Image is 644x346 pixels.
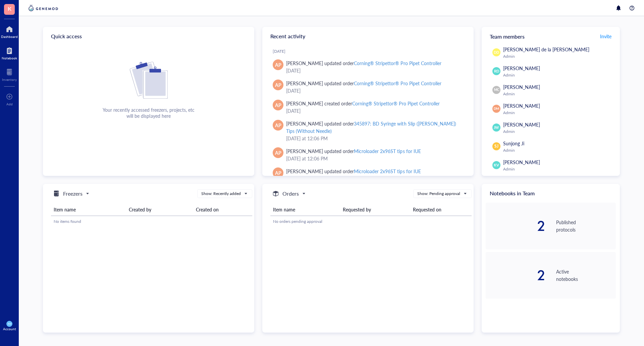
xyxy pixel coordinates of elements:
[275,61,281,68] span: AP
[556,218,616,233] div: Published protocols
[275,81,281,89] span: AP
[503,140,524,147] span: Sunjong Ji
[556,268,616,283] div: Active notebooks
[503,159,540,165] span: [PERSON_NAME]
[268,145,468,165] a: AP[PERSON_NAME] updated orderMicroloader 2x96ST tips for IUE[DATE] at 12:06 PM
[286,100,440,107] div: [PERSON_NAME] created order
[494,87,499,92] span: MC
[273,218,469,225] div: No orders pending approval
[286,59,441,67] div: [PERSON_NAME] updated order
[63,190,83,198] h5: Freezers
[494,143,498,149] span: SJ
[600,33,611,40] span: Invite
[8,323,11,325] span: KW
[352,100,439,107] div: Corning® Stripettor® Pro Pipet Controller
[503,72,613,78] div: Admin
[130,62,168,99] img: Cf+DiIyRRx+BTSbnYhsZzE9to3+AfuhVxcka4spAAAAAElFTkSuQmCC
[286,135,463,142] div: [DATE] at 12:06 PM
[503,166,613,172] div: Admin
[354,60,441,66] div: Corning® Stripettor® Pro Pipet Controller
[275,121,281,129] span: AP
[410,203,472,216] th: Requested on
[286,147,421,155] div: [PERSON_NAME] updated order
[494,50,499,55] span: DD
[282,190,299,198] h5: Orders
[268,165,468,185] a: AP[PERSON_NAME] updated orderMicroloader 2x96ST tips for IUE[DATE] at 12:06 PM
[286,80,441,87] div: [PERSON_NAME] updated order
[6,102,13,106] div: Add
[268,117,468,145] a: AP[PERSON_NAME] updated order345897: BD Syringe with Slip ([PERSON_NAME]) Tips (Without Needle)[D...
[286,120,456,134] div: 345897: BD Syringe with Slip ([PERSON_NAME]) Tips (Without Needle)
[27,4,60,12] img: genemod-logo
[54,218,250,225] div: No items found
[286,87,463,94] div: [DATE]
[494,125,499,130] span: JW
[2,78,17,82] div: Inventory
[126,203,193,216] th: Created by
[2,45,17,60] a: Notebook
[275,149,281,156] span: AP
[354,80,441,87] div: Corning® Stripettor® Pro Pipet Controller
[503,129,613,134] div: Admin
[482,27,620,46] div: Team members
[8,4,11,13] span: K
[340,203,410,216] th: Requested by
[275,101,281,109] span: AP
[354,148,421,154] div: Microloader 2x96ST tips for IUE
[286,107,463,114] div: [DATE]
[486,268,545,282] div: 2
[2,67,17,82] a: Inventory
[486,219,545,233] div: 2
[494,68,499,74] span: RD
[268,77,468,97] a: AP[PERSON_NAME] updated orderCorning® Stripettor® Pro Pipet Controller[DATE]
[503,148,613,153] div: Admin
[286,120,463,135] div: [PERSON_NAME] updated order
[1,35,18,39] div: Dashboard
[503,84,540,90] span: [PERSON_NAME]
[503,110,613,115] div: Admin
[417,191,460,197] div: Show: Pending approval
[3,327,16,331] div: Account
[286,67,463,74] div: [DATE]
[503,65,540,71] span: [PERSON_NAME]
[503,121,540,128] span: [PERSON_NAME]
[494,106,499,111] span: DM
[103,107,195,119] div: Your recently accessed freezers, projects, etc will be displayed here
[273,49,468,54] div: [DATE]
[262,27,474,46] div: Recent activity
[503,46,589,53] span: [PERSON_NAME] de la [PERSON_NAME]
[268,57,468,77] a: AP[PERSON_NAME] updated orderCorning® Stripettor® Pro Pipet Controller[DATE]
[503,54,613,59] div: Admin
[1,24,18,39] a: Dashboard
[482,184,620,203] div: Notebooks in Team
[201,191,241,197] div: Show: Recently added
[503,91,613,97] div: Admin
[270,203,340,216] th: Item name
[503,102,540,109] span: [PERSON_NAME]
[268,97,468,117] a: AP[PERSON_NAME] created orderCorning® Stripettor® Pro Pipet Controller[DATE]
[494,162,499,168] span: KV
[2,56,17,60] div: Notebook
[51,203,126,216] th: Item name
[286,155,463,162] div: [DATE] at 12:06 PM
[43,27,254,46] div: Quick access
[193,203,252,216] th: Created on
[600,31,612,42] button: Invite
